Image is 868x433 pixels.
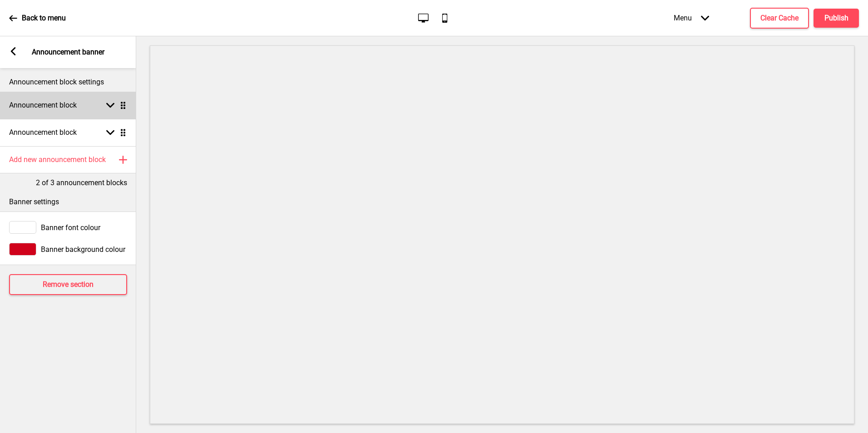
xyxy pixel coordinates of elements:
[36,178,127,188] p: 2 of 3 announcement blocks
[9,77,127,87] p: Announcement block settings
[824,13,848,23] h4: Publish
[32,47,104,57] p: Announcement banner
[760,13,799,23] h4: Clear Cache
[43,280,94,290] h4: Remove section
[9,128,77,138] h4: Announcement block
[9,221,127,234] div: Banner font colour
[41,245,125,254] span: Banner background colour
[9,243,127,256] div: Banner background colour
[750,8,809,29] button: Clear Cache
[814,9,859,28] button: Publish
[665,5,718,31] div: Menu
[41,223,100,232] span: Banner font colour
[9,100,77,110] h4: Announcement block
[9,197,127,207] p: Banner settings
[9,6,66,30] a: Back to menu
[9,274,127,295] button: Remove section
[22,13,66,23] p: Back to menu
[9,155,106,165] h4: Add new announcement block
